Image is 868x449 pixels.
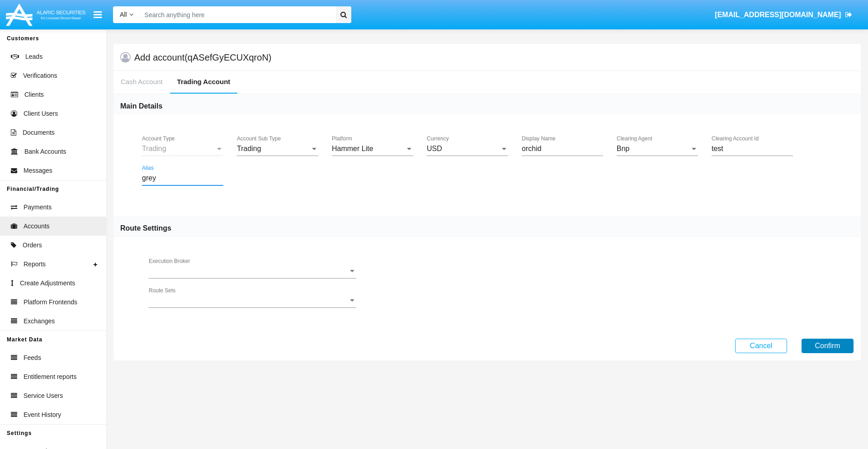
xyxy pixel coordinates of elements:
span: Hammer Lite [332,145,373,152]
span: Orders [23,241,42,250]
span: [EMAIL_ADDRESS][DOMAIN_NAME] [715,11,841,19]
a: [EMAIL_ADDRESS][DOMAIN_NAME] [711,2,857,28]
span: USD [427,145,442,152]
span: Payments [24,203,52,212]
a: All [113,10,140,19]
span: Bank Accounts [24,147,66,156]
h6: Main Details [120,101,162,111]
span: Documents [23,128,55,137]
span: Route Sets [149,297,348,305]
span: Create Adjustments [20,279,75,288]
span: Leads [25,52,42,61]
span: Feeds [24,353,41,363]
h5: Add account (qASefGyECUXqroN) [134,54,271,61]
span: All [120,11,127,18]
span: Accounts [24,222,50,231]
span: Platform Frontends [24,298,77,307]
input: Search [140,6,333,23]
span: Verifications [23,71,57,80]
span: Service Users [24,391,63,401]
span: Execution Broker [149,267,348,275]
img: Logo image [5,1,87,28]
h6: Route Settings [120,223,171,233]
span: Trading [142,145,166,152]
span: Messages [24,166,52,175]
span: Bnp [617,145,629,152]
span: Client Users [24,109,58,118]
button: Cancel [735,339,787,353]
span: Exchanges [24,317,55,326]
button: Confirm [802,339,854,353]
span: Clients [24,90,44,99]
span: Reports [24,260,46,269]
span: Event History [24,410,61,420]
span: Trading [237,145,261,152]
span: Entitlement reports [24,372,77,382]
